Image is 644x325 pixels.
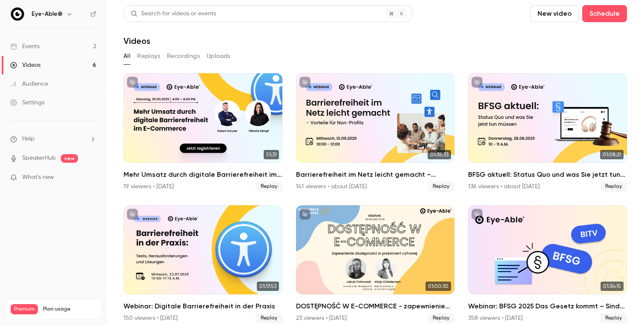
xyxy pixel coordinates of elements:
button: Uploads [207,49,230,63]
div: Videos [10,61,40,69]
div: 150 viewers • [DATE] [124,314,178,322]
div: Search for videos or events [131,9,216,18]
span: 01:08:21 [600,150,624,159]
ul: Videos [124,73,627,323]
li: BFSG aktuell: Status Quo und was Sie jetzt tun müssen [468,73,627,192]
div: Audience [10,80,48,88]
span: Replay [256,181,282,192]
span: Replay [428,313,454,323]
li: Barrierefreiheit im Netz leicht gemacht – Vorteile für Non-Profits [296,73,455,192]
span: Replay [256,313,282,323]
li: Webinar: BFSG 2025 Das Gesetz kommt – Sind Sie bereit? [468,205,627,324]
span: Replay [428,181,454,192]
div: 23 viewers • [DATE] [296,314,347,322]
div: 141 viewers • about [DATE] [296,182,367,191]
button: unpublished [471,209,483,220]
h2: Webinar: BFSG 2025 Das Gesetz kommt – Sind Sie bereit? [468,301,627,311]
button: All [124,49,130,63]
li: Webinar: Digitale Barrierefreiheit in der Praxis [124,205,282,324]
h1: Videos [124,36,150,46]
a: 51:31Mehr Umsatz durch digitale Barrierefreiheit im E-Commerce19 viewers • [DATE]Replay [124,73,282,192]
section: Videos [124,5,627,320]
div: 19 viewers • [DATE] [124,182,174,191]
span: 01:17:53 [257,282,279,291]
a: SpeakerHub [22,154,56,163]
span: new [61,154,78,163]
button: Recordings [167,49,200,63]
a: 01:00:30DOSTĘPNOŚĆ W E-COMMERCE - zapewnienie dostępności w przestrzeni cyfrowej23 viewers • [DAT... [296,205,455,324]
button: unpublished [471,77,483,88]
h2: DOSTĘPNOŚĆ W E-COMMERCE - zapewnienie dostępności w przestrzeni cyfrowej [296,301,455,311]
h2: Barrierefreiheit im Netz leicht gemacht – Vorteile für Non-Profits [296,170,455,180]
button: Replays [137,49,160,63]
div: 358 viewers • [DATE] [468,314,523,322]
button: unpublished [127,77,138,88]
h2: BFSG aktuell: Status Quo und was Sie jetzt tun müssen [468,170,627,180]
button: New video [530,5,579,22]
img: Eye-Able® [11,7,24,21]
span: Replay [600,313,627,323]
li: DOSTĘPNOŚĆ W E-COMMERCE - zapewnienie dostępności w przestrzeni cyfrowej [296,205,455,324]
button: unpublished [299,209,310,220]
li: Mehr Umsatz durch digitale Barrierefreiheit im E-Commerce [124,73,282,192]
a: 01:08:21BFSG aktuell: Status Quo und was Sie jetzt tun müssen136 viewers • about [DATE]Replay [468,73,627,192]
div: 136 viewers • about [DATE] [468,182,540,191]
a: 01:17:53Webinar: Digitale Barrierefreiheit in der Praxis150 viewers • [DATE]Replay [124,205,282,324]
span: Replay [600,181,627,192]
span: Help [22,135,34,144]
li: help-dropdown-opener [10,135,96,144]
div: Events [10,42,40,51]
iframe: Noticeable Trigger [86,174,96,181]
button: unpublished [299,77,310,88]
span: 01:00:30 [425,282,451,291]
a: 01:35:33Barrierefreiheit im Netz leicht gemacht – Vorteile für Non-Profits141 viewers • about [DA... [296,73,455,192]
a: 01:34:15Webinar: BFSG 2025 Das Gesetz kommt – Sind Sie bereit?358 viewers • [DATE]Replay [468,205,627,324]
h2: Webinar: Digitale Barrierefreiheit in der Praxis [124,301,282,311]
span: 51:31 [264,150,279,159]
h6: Eye-Able® [32,10,63,18]
button: Schedule [582,5,627,22]
span: 01:35:33 [428,150,451,159]
div: Settings [10,98,44,107]
span: What's new [22,173,54,182]
span: 01:34:15 [601,282,624,291]
h2: Mehr Umsatz durch digitale Barrierefreiheit im E-Commerce [124,170,282,180]
button: unpublished [127,209,138,220]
